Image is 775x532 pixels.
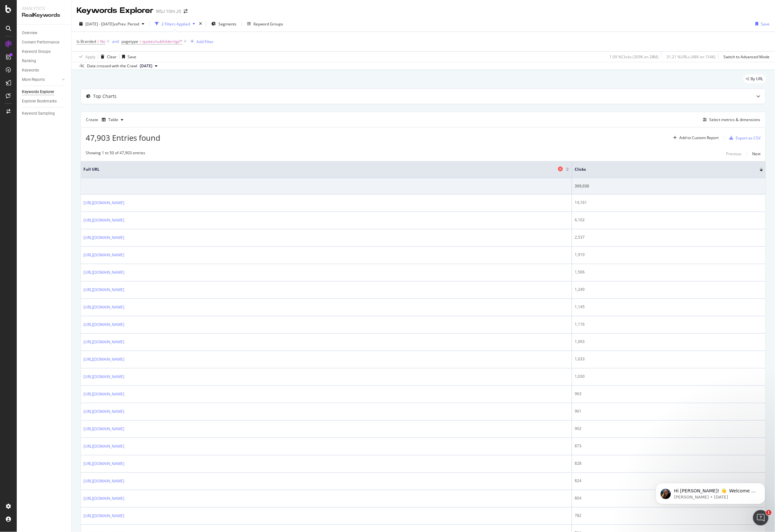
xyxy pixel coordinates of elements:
[575,183,763,189] div: 309,030
[710,117,761,122] div: Select metrics & dimensions
[152,19,198,29] button: 2 Filters Applied
[22,48,51,55] div: Keyword Groups
[736,135,761,141] div: Export as CSV
[575,443,763,449] div: 873
[83,391,124,397] a: [URL][DOMAIN_NAME]
[100,37,105,46] span: No
[83,443,124,450] a: [URL][DOMAIN_NAME]
[726,150,742,158] button: Previous
[83,269,124,276] a: [URL][DOMAIN_NAME]
[575,513,763,518] div: 782
[743,74,766,83] div: legacy label
[575,252,763,258] div: 1,919
[112,38,119,44] button: and
[83,200,124,206] a: [URL][DOMAIN_NAME]
[107,54,117,60] div: Clear
[139,39,141,44] span: =
[86,115,126,125] div: Create
[753,510,769,526] iframe: Intercom live chat
[753,19,770,29] button: Save
[22,48,67,55] a: Keyword Groups
[83,234,124,241] a: [URL][DOMAIN_NAME]
[140,63,152,69] span: 2025 Apr. 19th
[22,67,39,74] div: Keywords
[218,21,236,27] span: Segments
[22,89,67,95] a: Keywords Explorer
[22,58,36,64] div: Ranking
[87,63,137,69] div: Data crossed with the Crawl
[22,67,67,74] a: Keywords
[121,39,138,44] span: pagetype
[86,132,160,143] span: 47,903 Entries found
[137,62,160,70] button: [DATE]
[83,478,124,484] a: [URL][DOMAIN_NAME]
[22,98,67,105] a: Explorer Bookmarks
[85,21,114,27] span: [DATE] - [DATE]
[22,58,67,64] a: Ranking
[83,217,124,223] a: [URL][DOMAIN_NAME]
[22,39,67,46] a: Content Performance
[575,495,763,501] div: 804
[721,52,770,62] button: Switch to Advanced Mode
[575,234,763,240] div: 2,537
[161,21,190,27] div: 2 Filters Applied
[83,374,124,380] a: [URL][DOMAIN_NAME]
[83,513,124,519] a: [URL][DOMAIN_NAME]
[575,374,763,379] div: 1,030
[156,8,181,14] div: WSJ 10m JS
[83,339,124,345] a: [URL][DOMAIN_NAME]
[98,52,117,62] button: Clear
[114,21,139,27] span: vs Prev. Period
[701,116,761,124] button: Select metrics & dimensions
[22,76,60,83] a: More Reports
[22,30,37,36] div: Overview
[142,37,182,46] span: quotes/subfolder/qp/*
[108,118,118,122] div: Table
[22,30,67,36] a: Overview
[575,217,763,223] div: 6,102
[680,136,719,140] div: Add to Custom Report
[83,495,124,502] a: [URL][DOMAIN_NAME]
[575,321,763,327] div: 1,116
[724,54,770,60] div: Switch to Advanced Mode
[766,510,771,515] span: 1
[22,39,59,46] div: Content Performance
[128,54,136,60] div: Save
[22,110,55,117] div: Keyword Sampling
[726,151,742,157] div: Previous
[184,9,187,14] div: arrow-right-arrow-left
[83,408,124,415] a: [URL][DOMAIN_NAME]
[209,19,239,29] button: Segments
[575,200,763,205] div: 14,161
[77,52,95,62] button: Apply
[575,356,763,362] div: 1,033
[727,133,761,143] button: Export as CSV
[83,287,124,293] a: [URL][DOMAIN_NAME]
[575,287,763,292] div: 1,249
[575,166,750,172] span: Clicks
[83,166,556,172] span: Full URL
[646,470,775,515] iframe: Intercom notifications message
[83,252,124,258] a: [URL][DOMAIN_NAME]
[671,133,719,143] button: Add to Custom Report
[22,110,67,117] a: Keyword Sampling
[77,39,96,44] span: Is Branded
[575,391,763,397] div: 963
[575,269,763,275] div: 1,506
[22,98,57,105] div: Explorer Bookmarks
[751,77,763,81] span: By URL
[97,39,99,44] span: =
[22,5,66,12] div: Analytics
[83,461,124,467] a: [URL][DOMAIN_NAME]
[575,304,763,310] div: 1,145
[93,93,117,100] div: Top Charts
[609,54,659,60] div: 1.09 % Clicks ( 309K on 28M )
[575,461,763,466] div: 828
[752,150,761,158] button: Next
[77,19,147,29] button: [DATE] - [DATE]vsPrev. Period
[83,321,124,328] a: [URL][DOMAIN_NAME]
[22,76,45,83] div: More Reports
